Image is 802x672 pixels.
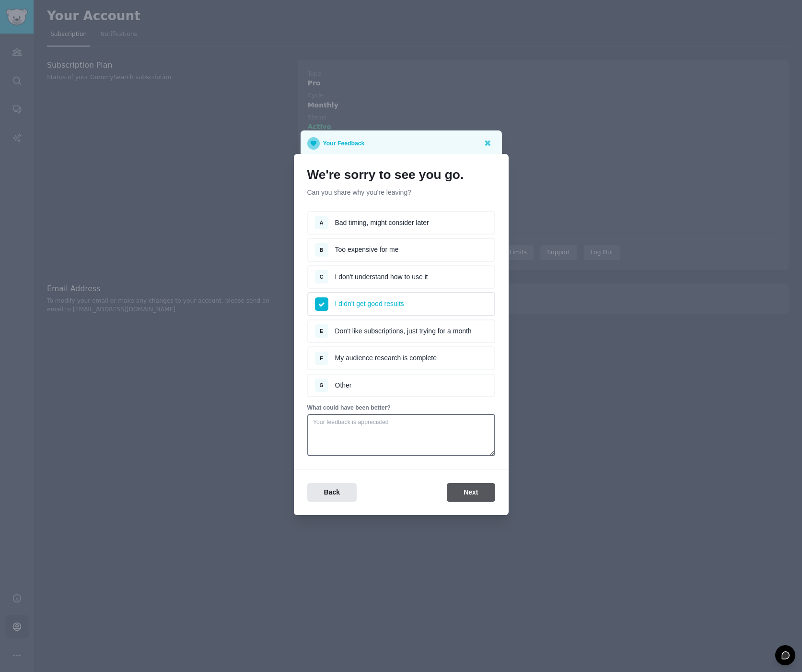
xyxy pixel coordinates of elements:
[323,137,365,150] p: Your Feedback
[307,404,495,413] p: What could have been better?
[307,167,495,183] h1: We're sorry to see you go.
[447,483,495,502] button: Next
[307,483,357,502] button: Back
[320,274,324,280] span: C
[320,355,323,361] span: F
[307,188,495,198] p: Can you share why you're leaving?
[320,328,323,334] span: E
[320,220,324,225] span: A
[320,247,324,253] span: B
[319,382,323,388] span: G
